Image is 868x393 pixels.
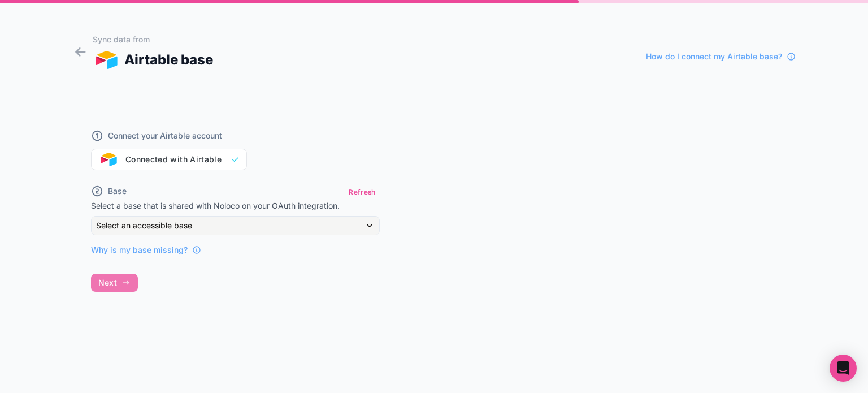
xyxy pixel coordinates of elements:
span: How do I connect my Airtable base? [646,51,782,62]
div: Open Intercom Messenger [830,355,857,382]
span: Select an accessible base [96,221,192,230]
button: Select an accessible base [91,216,380,235]
a: Why is my base missing? [91,244,201,256]
img: AIRTABLE [93,51,120,69]
button: Refresh [345,184,379,200]
a: How do I connect my Airtable base? [646,51,796,62]
span: Why is my base missing? [91,244,188,256]
p: Select a base that is shared with Noloco on your OAuth integration. [91,200,380,211]
div: Airtable base [93,50,214,70]
span: Connect your Airtable account [108,130,222,141]
span: Base [108,185,127,197]
h1: Sync data from [93,34,214,45]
